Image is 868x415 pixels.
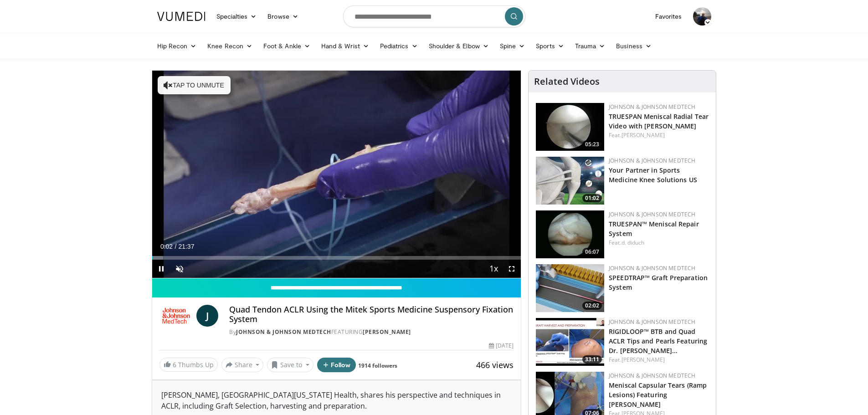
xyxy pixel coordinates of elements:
span: 33:11 [582,355,602,364]
img: Johnson & Johnson MedTech [159,305,193,327]
a: Specialties [211,7,262,26]
div: Feat. [609,131,709,139]
a: Browse [262,7,304,26]
a: J [196,305,218,327]
a: Johnson & Johnson MedTech [609,210,695,218]
a: TRUESPAN™ Meniscal Repair System [609,220,699,238]
a: Trauma [570,37,611,55]
a: SPEEDTRAP™ Graft Preparation System [609,273,708,292]
button: Unmute [170,260,189,278]
video-js: Video Player [152,71,521,278]
a: Shoulder & Elbow [423,37,494,55]
a: Foot & Ankle [258,37,316,55]
div: Feat. [609,356,709,364]
a: 1914 followers [358,362,397,369]
a: 6 Thumbs Up [159,358,218,372]
a: [PERSON_NAME] [621,356,665,364]
div: Feat. [609,239,709,247]
div: Progress Bar [152,256,521,260]
span: 0:02 [160,243,173,250]
button: Pause [152,260,170,278]
button: Follow [317,358,356,372]
img: e42d750b-549a-4175-9691-fdba1d7a6a0f.150x105_q85_crop-smart_upscale.jpg [536,210,604,258]
a: 05:23 [536,103,604,151]
span: 05:23 [582,140,602,149]
h4: Related Videos [534,76,600,87]
a: Johnson & Johnson MedTech [609,157,695,164]
button: Share [221,358,264,372]
a: RIGIDLOOP™ BTB and Quad ACLR Tips and Pearls Featuring Dr. [PERSON_NAME]… [609,327,707,355]
a: 02:02 [536,264,604,312]
a: [PERSON_NAME] [621,131,665,139]
a: Favorites [650,7,688,26]
a: Sports [530,37,570,55]
div: By FEATURING [229,328,514,336]
div: [DATE] [489,342,514,350]
a: Hip Recon [152,37,202,55]
img: a46a2fe1-2704-4a9e-acc3-1c278068f6c4.150x105_q85_crop-smart_upscale.jpg [536,264,604,312]
a: Hand & Wrist [316,37,375,55]
button: Fullscreen [503,260,521,278]
a: Johnson & Johnson MedTech [609,103,695,111]
span: 01:02 [582,194,602,202]
span: 21:37 [178,243,194,250]
a: 33:11 [536,318,604,366]
span: 466 views [476,359,514,370]
img: 0543fda4-7acd-4b5c-b055-3730b7e439d4.150x105_q85_crop-smart_upscale.jpg [536,157,604,205]
button: Save to [267,358,313,372]
a: Johnson & Johnson MedTech [609,372,695,379]
a: Meniscal Capsular Tears (Ramp Lesions) Featuring [PERSON_NAME] [609,381,707,409]
input: Search topics, interventions [343,5,525,27]
img: Avatar [693,7,711,26]
a: Pediatrics [375,37,423,55]
button: Tap to unmute [158,76,231,94]
a: Johnson & Johnson MedTech [609,318,695,326]
img: a9cbc79c-1ae4-425c-82e8-d1f73baa128b.150x105_q85_crop-smart_upscale.jpg [536,103,604,151]
span: 02:02 [582,302,602,310]
a: Business [611,37,657,55]
span: 06:07 [582,248,602,256]
a: Spine [494,37,530,55]
a: Johnson & Johnson MedTech [609,264,695,272]
h4: Quad Tendon ACLR Using the Mitek Sports Medicine Suspensory Fixation System [229,305,514,324]
span: 6 [173,360,176,369]
a: Your Partner in Sports Medicine Knee Solutions US [609,166,697,184]
img: VuMedi Logo [157,12,205,21]
button: Playback Rate [484,260,503,278]
a: d. diduch [621,239,645,246]
span: / [175,243,177,250]
img: 4bc3a03c-f47c-4100-84fa-650097507746.150x105_q85_crop-smart_upscale.jpg [536,318,604,366]
a: 06:07 [536,210,604,258]
a: TRUESPAN Meniscal Radial Tear Video with [PERSON_NAME] [609,112,709,130]
a: Johnson & Johnson MedTech [236,328,331,336]
a: [PERSON_NAME] [363,328,411,336]
a: Knee Recon [202,37,258,55]
a: 01:02 [536,157,604,205]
